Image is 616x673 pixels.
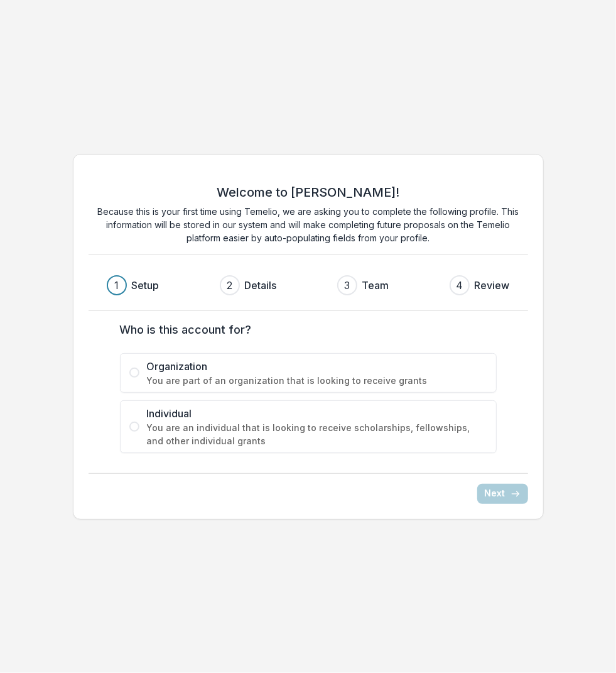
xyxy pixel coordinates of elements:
button: Next [477,484,528,504]
div: Progress [107,275,510,295]
label: Who is this account for? [120,321,489,338]
div: 2 [227,278,232,293]
div: 1 [114,278,119,293]
div: 3 [344,278,350,293]
h3: Setup [132,278,159,293]
div: 4 [456,278,463,293]
h3: Details [245,278,277,293]
span: Individual [147,406,487,421]
h3: Team [362,278,389,293]
span: Organization [147,359,487,374]
span: You are an individual that is looking to receive scholarships, fellowships, and other individual ... [147,421,487,447]
h2: Welcome to [PERSON_NAME]! [217,185,399,200]
h3: Review [475,278,510,293]
span: You are part of an organization that is looking to receive grants [147,374,487,387]
p: Because this is your first time using Temelio, we are asking you to complete the following profil... [89,205,528,244]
